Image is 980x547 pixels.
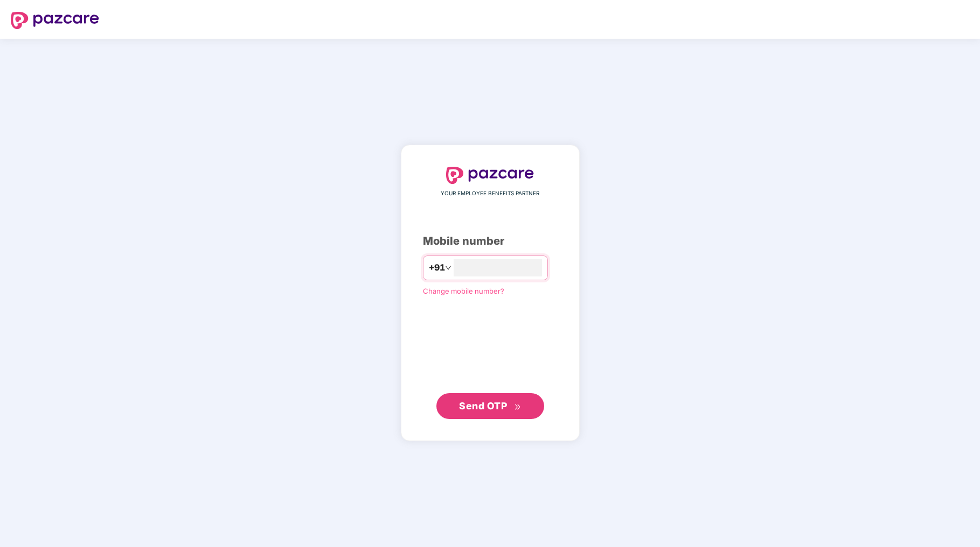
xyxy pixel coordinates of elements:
img: logo [446,167,534,184]
span: +91 [429,261,445,274]
div: Mobile number [423,233,558,250]
a: Change mobile number? [423,287,504,295]
span: down [445,265,451,271]
span: double-right [514,403,521,410]
span: Send OTP [459,400,507,411]
button: Send OTPdouble-right [436,393,544,419]
span: YOUR EMPLOYEE BENEFITS PARTNER [441,189,539,198]
img: logo [11,12,99,29]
